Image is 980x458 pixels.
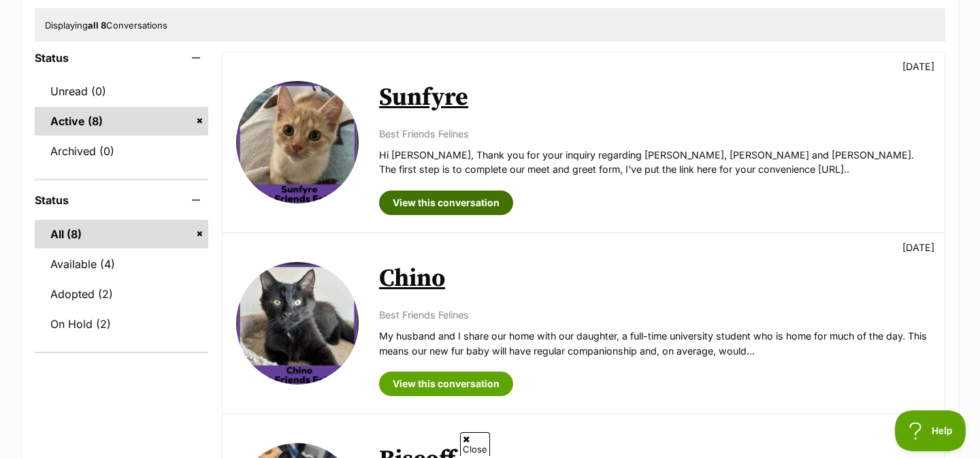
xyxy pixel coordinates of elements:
[35,137,208,165] a: Archived (0)
[895,410,966,451] iframe: Help Scout Beacon - Open
[35,310,208,338] a: On Hold (2)
[379,329,931,358] p: My husband and I share our home with our daughter, a full-time university student who is home for...
[236,262,359,385] img: Chino
[35,280,208,308] a: Adopted (2)
[460,432,490,456] span: Close
[236,81,359,203] img: Sunfyre
[379,263,445,294] a: Chino
[35,194,208,206] header: Status
[35,77,208,105] a: Unread (0)
[45,20,167,31] span: Displaying Conversations
[379,191,513,215] a: View this conversation
[902,59,934,73] p: [DATE]
[35,107,208,135] a: Active (8)
[379,82,468,113] a: Sunfyre
[902,240,934,255] p: [DATE]
[35,52,208,64] header: Status
[35,220,208,248] a: All (8)
[35,250,208,278] a: Available (4)
[379,308,931,322] p: Best Friends Felines
[379,148,931,177] p: Hi [PERSON_NAME], Thank you for your inquiry regarding [PERSON_NAME], [PERSON_NAME] and [PERSON_N...
[88,20,106,31] strong: all 8
[379,372,513,396] a: View this conversation
[379,127,931,141] p: Best Friends Felines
